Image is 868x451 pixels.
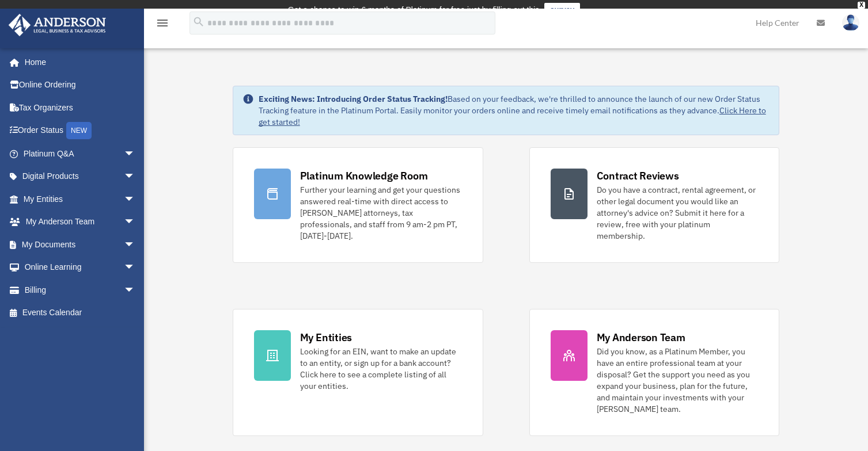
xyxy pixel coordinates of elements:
[8,211,153,234] a: My Anderson Teamarrow_drop_down
[124,142,147,166] span: arrow_drop_down
[544,3,580,17] a: survey
[8,51,147,74] a: Home
[300,346,462,392] div: Looking for an EIN, want to make an update to an entity, or sign up for a bank account? Click her...
[124,233,147,257] span: arrow_drop_down
[288,3,540,17] div: Get a chance to win 6 months of Platinum for free just by filling out this
[8,119,153,143] a: Order StatusNEW
[597,184,759,242] div: Do you have a contract, rental agreement, or other legal document you would like an attorney's ad...
[842,14,859,31] img: User Pic
[8,142,153,165] a: Platinum Q&Aarrow_drop_down
[259,93,770,128] div: Based on your feedback, we're thrilled to announce the launch of our new Order Status Tracking fe...
[597,330,685,345] div: My Anderson Team
[124,278,147,302] span: arrow_drop_down
[233,147,483,263] a: Platinum Knowledge Room Further your learning and get your questions answered real-time with dire...
[529,309,780,436] a: My Anderson Team Did you know, as a Platinum Member, you have an entire professional team at your...
[124,165,147,189] span: arrow_drop_down
[529,147,780,263] a: Contract Reviews Do you have a contract, rental agreement, or other legal document you would like...
[858,2,865,9] div: close
[5,14,109,36] img: Anderson Advisors Platinum Portal
[8,74,153,97] a: Online Ordering
[300,184,462,242] div: Further your learning and get your questions answered real-time with direct access to [PERSON_NAM...
[124,188,147,211] span: arrow_drop_down
[8,233,153,256] a: My Documentsarrow_drop_down
[300,169,428,183] div: Platinum Knowledge Room
[259,105,766,127] a: Click Here to get started!
[8,165,153,188] a: Digital Productsarrow_drop_down
[124,211,147,234] span: arrow_drop_down
[124,256,147,280] span: arrow_drop_down
[8,278,153,301] a: Billingarrow_drop_down
[259,94,448,104] strong: Exciting News: Introducing Order Status Tracking!
[8,96,153,119] a: Tax Organizers
[597,346,759,415] div: Did you know, as a Platinum Member, you have an entire professional team at your disposal? Get th...
[156,20,169,30] a: menu
[597,169,679,183] div: Contract Reviews
[156,16,169,30] i: menu
[66,122,92,139] div: NEW
[300,330,352,345] div: My Entities
[233,309,483,436] a: My Entities Looking for an EIN, want to make an update to an entity, or sign up for a bank accoun...
[8,188,153,211] a: My Entitiesarrow_drop_down
[8,256,153,279] a: Online Learningarrow_drop_down
[8,301,153,324] a: Events Calendar
[192,16,205,28] i: search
